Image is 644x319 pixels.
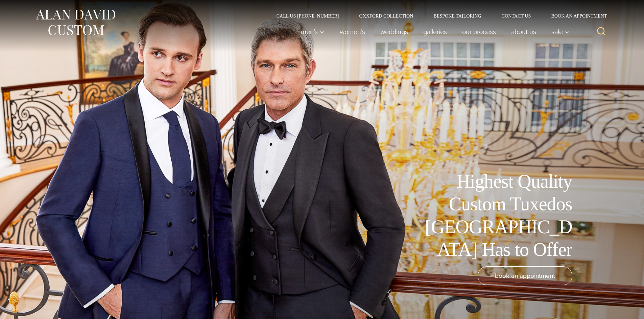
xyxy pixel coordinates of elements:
[541,14,609,18] a: Book an Appointment
[373,25,415,38] a: weddings
[349,14,423,18] a: Oxxford Collection
[415,25,454,38] a: Galleries
[332,25,373,38] a: Women’s
[454,25,503,38] a: Our Process
[551,28,570,35] span: Sale
[266,14,349,18] a: Call Us [PHONE_NUMBER]
[266,14,610,18] nav: Secondary Navigation
[593,24,610,40] button: View Search Form
[301,28,325,35] span: Men’s
[423,14,491,18] a: Bespoke Tailoring
[293,25,573,38] nav: Primary Navigation
[478,266,572,285] a: book an appointment
[495,271,555,281] span: book an appointment
[35,7,116,37] img: Alan David Custom
[420,170,572,261] h1: Highest Quality Custom Tuxedos [GEOGRAPHIC_DATA] Has to Offer
[492,14,541,18] a: Contact Us
[503,25,544,38] a: About Us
